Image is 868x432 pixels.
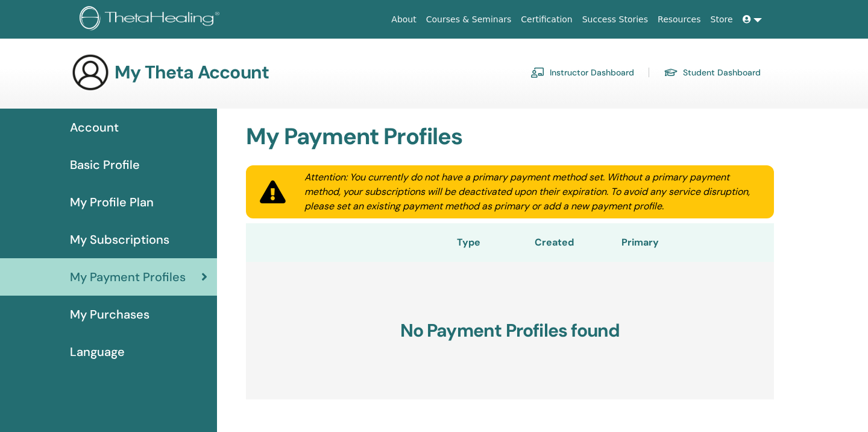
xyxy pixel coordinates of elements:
img: generic-user-icon.jpg [71,53,110,92]
a: Instructor Dashboard [530,63,634,82]
img: logo.png [80,6,224,33]
span: My Profile Plan [70,193,154,211]
a: Success Stories [577,8,653,31]
h3: No Payment Profiles found [246,262,774,399]
img: graduation-cap.svg [664,68,678,78]
span: My Subscriptions [70,230,169,249]
th: Primary [589,223,692,262]
th: Created [520,223,589,262]
h2: My Payment Profiles [239,123,781,151]
span: Language [70,343,125,361]
th: Type [417,223,520,262]
a: About [386,8,421,31]
a: Resources [653,8,706,31]
a: Courses & Seminars [421,8,517,31]
a: Store [706,8,738,31]
a: Student Dashboard [664,63,761,82]
span: Basic Profile [70,156,140,174]
img: chalkboard-teacher.svg [530,67,545,78]
a: Certification [516,8,577,31]
h3: My Theta Account [115,62,269,83]
span: My Payment Profiles [70,268,186,286]
div: Attention: You currently do not have a primary payment method set. Without a primary payment meth... [290,170,774,214]
span: Account [70,118,119,136]
span: My Purchases [70,305,149,323]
